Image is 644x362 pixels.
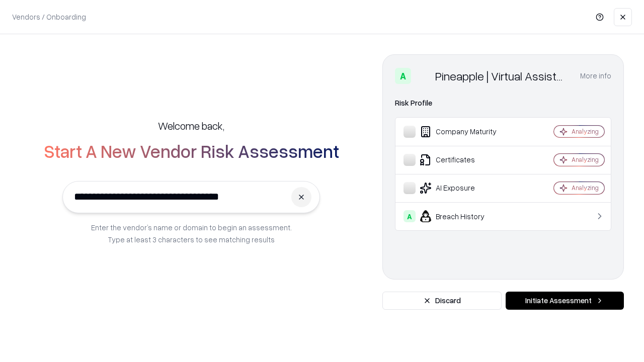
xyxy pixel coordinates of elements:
[382,292,502,310] button: Discard
[158,119,224,133] h5: Welcome back,
[572,155,599,164] div: Analyzing
[404,210,524,222] div: Breach History
[415,68,431,84] img: Pineapple | Virtual Assistant Agency
[12,12,86,22] p: Vendors / Onboarding
[44,141,339,161] h2: Start A New Vendor Risk Assessment
[572,127,599,136] div: Analyzing
[91,221,292,245] p: Enter the vendor’s name or domain to begin an assessment. Type at least 3 characters to see match...
[404,154,524,166] div: Certificates
[395,97,611,109] div: Risk Profile
[506,292,624,310] button: Initiate Assessment
[572,184,599,192] div: Analyzing
[580,67,611,85] button: More info
[395,68,411,84] div: A
[404,126,524,138] div: Company Maturity
[404,182,524,194] div: AI Exposure
[435,68,568,84] div: Pineapple | Virtual Assistant Agency
[404,210,416,222] div: A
